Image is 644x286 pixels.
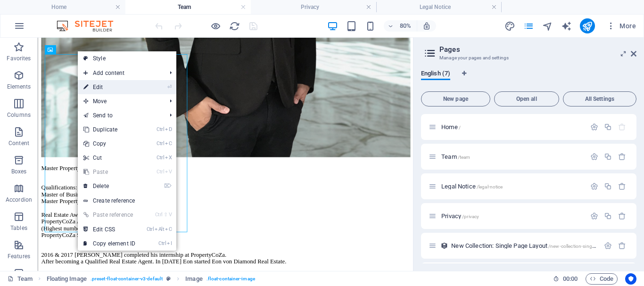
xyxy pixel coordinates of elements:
i: Ctrl [158,240,166,246]
span: Click to open page [441,153,470,160]
nav: breadcrumb [47,273,255,285]
a: Click to cancel selection. Double-click to open Pages [8,273,33,285]
span: /new-collection-single-page-layout [548,244,622,249]
i: ⇧ [164,212,168,218]
button: Usercentrics [625,273,636,285]
span: : [570,275,571,282]
h4: Team [125,2,251,12]
button: design [504,20,516,32]
button: All Settings [563,91,636,106]
div: Duplicate [604,182,612,190]
span: /team [458,155,471,160]
span: . preset-float-container-v3-default [91,273,163,285]
span: 00 00 [563,273,578,285]
a: Send to [78,108,162,123]
span: . float-container-image [206,273,255,285]
span: Click to select. Double-click to edit [185,273,202,285]
i: Publish [582,21,593,32]
a: CtrlXCut [78,151,141,165]
span: Click to open page [441,212,479,220]
i: Ctrl [157,140,164,147]
div: Team/team [438,154,586,160]
div: Legal Notice/legal-notice [438,183,586,189]
a: CtrlICopy element ID [78,237,141,251]
div: Duplicate [604,123,612,131]
button: pages [523,20,535,32]
span: New page [425,96,486,102]
div: Remove [618,212,626,220]
p: Boxes [11,168,27,175]
a: CtrlDDuplicate [78,123,141,137]
a: CtrlVPaste [78,165,141,179]
i: Ctrl [147,226,154,232]
h2: Pages [439,45,636,54]
div: Duplicate [604,153,612,161]
span: More [606,21,636,31]
span: Click to open page [441,183,503,190]
a: Style [78,51,176,65]
p: Features [8,253,30,260]
i: Reload page [229,21,240,32]
i: C [165,140,172,147]
div: Settings [590,153,598,161]
i: Ctrl [155,212,163,218]
p: Accordion [6,196,32,204]
button: text_generator [561,20,572,32]
span: Code [590,273,613,285]
i: I [167,240,172,246]
a: CtrlAltCEdit CSS [78,222,141,237]
p: Columns [7,111,31,119]
a: ⏎Edit [78,80,141,94]
div: Settings [604,242,612,250]
a: Create reference [78,194,176,208]
i: ⏎ [167,84,172,90]
button: 80% [384,20,417,32]
i: V [169,212,172,218]
button: Click here to leave preview mode and continue editing [210,20,221,32]
i: AI Writer [561,21,572,32]
i: V [165,169,172,175]
div: Language Tabs [421,70,636,88]
i: C [165,226,172,232]
a: Ctrl⇧VPaste reference [78,208,141,222]
button: reload [229,20,240,32]
h6: 80% [398,20,413,32]
div: Remove [618,182,626,190]
p: Favorites [7,55,31,62]
div: Remove [618,242,626,250]
div: Duplicate [604,212,612,220]
div: Home/ [438,124,586,130]
span: /privacy [462,214,479,219]
div: Settings [590,123,598,131]
i: X [165,155,172,161]
p: Content [8,139,29,147]
h6: Session time [553,273,578,285]
div: Privacy/privacy [438,213,586,219]
span: Open all [498,96,555,102]
span: English (7) [421,68,450,81]
i: Ctrl [157,169,164,175]
i: On resize automatically adjust zoom level to fit chosen device. [422,22,431,30]
button: More [603,18,640,33]
span: Add content [78,66,162,80]
button: navigator [542,20,553,32]
p: Elements [7,83,31,90]
div: This layout is used as a template for all items (e.g. a blog post) of this collection. The conten... [440,242,448,250]
span: Click to open page [441,123,461,131]
a: ⌦Delete [78,179,141,193]
span: /legal-notice [477,184,503,189]
img: Editor Logo [54,20,125,32]
div: Remove [618,153,626,161]
button: Open all [494,91,559,106]
i: This element is a customizable preset [166,276,171,281]
i: D [165,126,172,132]
div: New Collection: Single Page Layout/new-collection-single-page-layout [448,243,599,249]
p: Tables [10,224,27,232]
span: Move [78,94,162,108]
h4: Legal Notice [376,2,502,12]
div: Settings [590,212,598,220]
i: Ctrl [157,126,164,132]
span: / [459,125,461,130]
i: Design (Ctrl+Alt+Y) [504,21,515,32]
h4: Privacy [251,2,376,12]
